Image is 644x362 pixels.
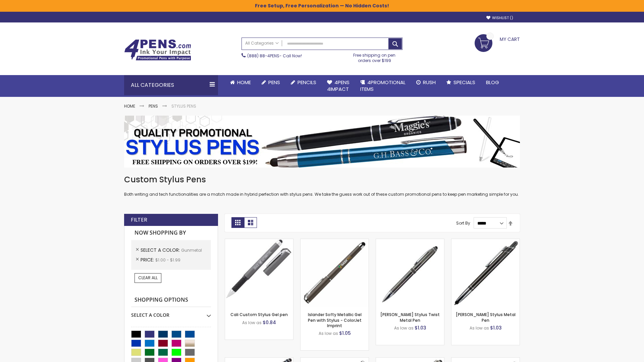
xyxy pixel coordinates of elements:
[231,217,244,228] strong: Grid
[355,75,411,97] a: 4PROMOTIONALITEMS
[135,273,161,283] a: Clear All
[124,174,520,185] h1: Custom Stylus Pens
[346,50,403,63] div: Free shipping on pen orders over $199
[456,220,470,226] label: Sort By
[327,79,350,93] span: 4Pens 4impact
[245,41,279,46] span: All Categories
[247,53,279,59] a: (888) 88-4PENS
[171,103,196,109] strong: Stylus Pens
[376,239,444,244] a: Colter Stylus Twist Metal Pen-Gunmetal
[124,75,218,95] div: All Categories
[453,79,475,86] span: Specials
[285,75,322,90] a: Pencils
[360,79,406,93] span: 4PROMOTIONAL ITEMS
[470,325,489,331] span: As low as
[451,239,520,307] img: Olson Stylus Metal Pen-Gunmetal
[322,75,355,97] a: 4Pens4impact
[481,75,504,90] a: Blog
[230,312,288,317] a: Cali Custom Stylus Gel pen
[441,75,481,90] a: Specials
[225,75,256,90] a: Home
[124,116,520,168] img: Stylus Pens
[155,257,180,263] span: $1.00 - $1.99
[486,79,499,86] span: Blog
[225,239,293,244] a: Cali Custom Stylus Gel pen-Gunmetal
[141,256,155,263] span: Price
[124,174,520,197] div: Both writing and tech functionalities are a match made in hybrid perfection with stylus pens. We ...
[301,239,369,307] img: Islander Softy Metallic Gel Pen with Stylus - ColorJet Imprint-Gunmetal
[242,38,282,49] a: All Categories
[242,320,262,325] span: As low as
[394,325,414,331] span: As low as
[237,79,251,86] span: Home
[181,247,202,253] span: Gunmetal
[149,103,158,109] a: Pens
[380,312,440,323] a: [PERSON_NAME] Stylus Twist Metal Pen
[308,312,362,328] a: Islander Softy Metallic Gel Pen with Stylus - ColorJet Imprint
[301,239,369,244] a: Islander Softy Metallic Gel Pen with Stylus - ColorJet Imprint-Gunmetal
[124,39,191,61] img: 4Pens Custom Pens and Promotional Products
[131,307,211,318] div: Select A Color
[247,53,302,59] span: - Call Now!
[298,79,316,86] span: Pencils
[131,226,211,240] strong: Now Shopping by
[339,330,351,337] span: $1.05
[256,75,285,90] a: Pens
[138,275,158,281] span: Clear All
[268,79,280,86] span: Pens
[376,239,444,307] img: Colter Stylus Twist Metal Pen-Gunmetal
[131,216,147,224] strong: Filter
[319,330,338,336] span: As low as
[131,293,211,307] strong: Shopping Options
[486,15,513,20] a: Wishlist
[451,239,520,244] a: Olson Stylus Metal Pen-Gunmetal
[263,319,276,326] span: $0.84
[423,79,436,86] span: Rush
[490,324,502,331] span: $1.03
[411,75,441,90] a: Rush
[456,312,516,323] a: [PERSON_NAME] Stylus Metal Pen
[141,247,181,253] span: Select A Color
[124,103,135,109] a: Home
[415,324,426,331] span: $1.03
[225,239,293,307] img: Cali Custom Stylus Gel pen-Gunmetal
